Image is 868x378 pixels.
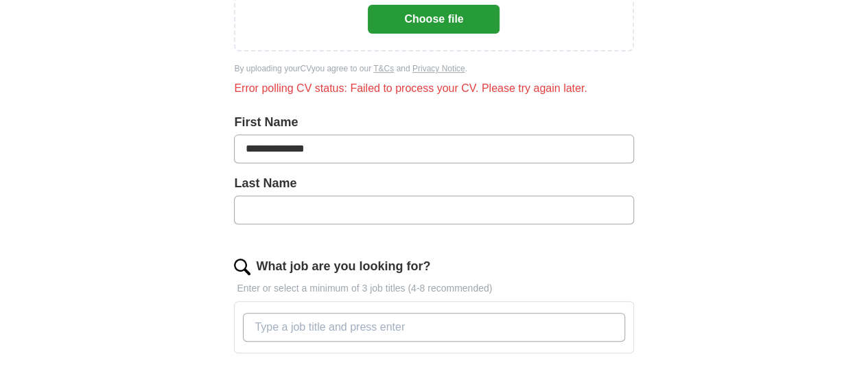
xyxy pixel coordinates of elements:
div: Error polling CV status: Failed to process your CV. Please try again later. [234,80,633,97]
label: First Name [234,113,633,132]
a: T&Cs [373,64,394,73]
img: search.png [234,259,250,275]
button: Choose file [368,5,500,34]
a: Privacy Notice [412,64,465,73]
input: Type a job title and press enter [243,313,624,342]
div: By uploading your CV you agree to our and . [234,62,633,75]
p: Enter or select a minimum of 3 job titles (4-8 recommended) [234,281,633,296]
label: Last Name [234,174,633,193]
label: What job are you looking for? [256,257,430,276]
